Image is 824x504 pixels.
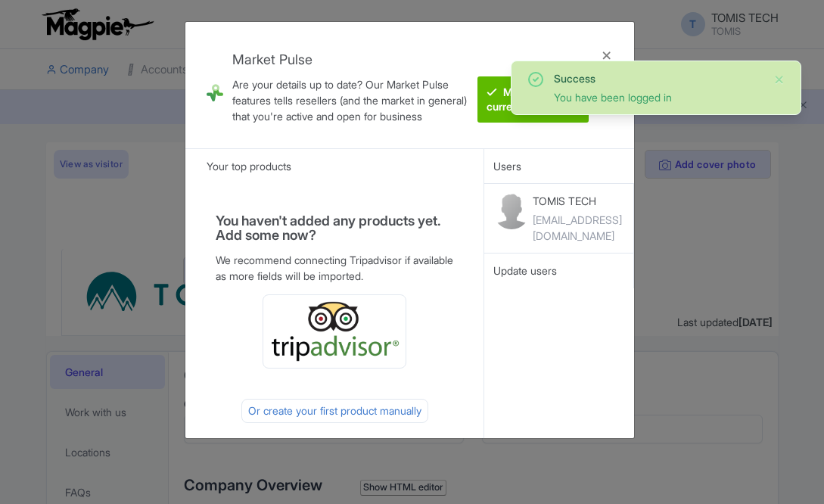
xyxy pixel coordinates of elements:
[269,301,400,362] img: ta_logo-885a1c64328048f2535e39284ba9d771.png
[554,70,761,86] div: Success
[241,399,428,423] div: Or create your first product manually
[477,76,589,123] btn: My details are current
[554,89,761,105] div: You have been logged in
[207,61,224,124] img: market_pulse-1-0a5220b3d29e4a0de46fb7534bebe030.svg
[773,70,785,89] button: Close
[533,212,624,244] div: [EMAIL_ADDRESS][DOMAIN_NAME]
[216,213,454,244] h4: You haven't added any products yet. Add some now?
[232,76,477,124] div: Are your details up to date? Our Market Pulse features tells resellers (and the market in general...
[493,263,624,279] div: Update users
[216,252,454,284] p: We recommend connecting Tripadvisor if available as more fields will be imported.
[493,193,530,229] img: contact-b11cc6e953956a0c50a2f97983291f06.png
[533,193,624,209] p: TOMIS TECH
[232,52,477,67] h4: Market Pulse
[484,148,634,183] div: Users
[185,148,484,183] div: Your top products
